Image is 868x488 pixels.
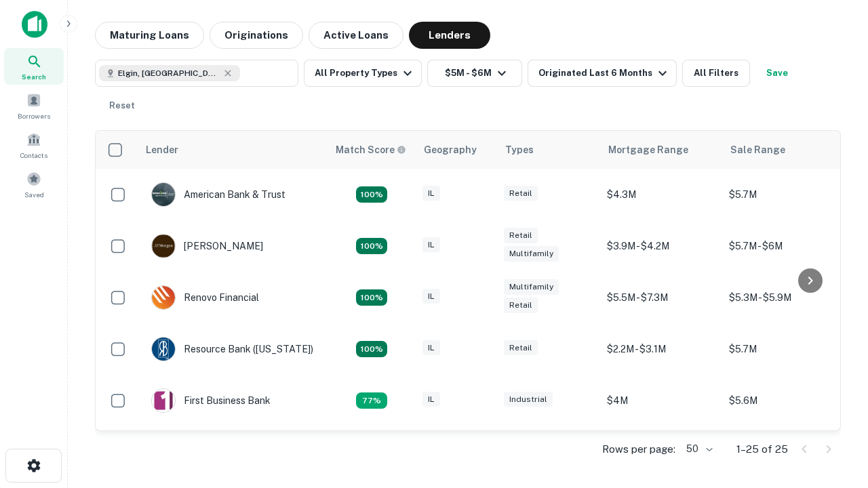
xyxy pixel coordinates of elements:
iframe: Chat Widget [800,336,868,401]
div: Matching Properties: 7, hasApolloMatch: undefined [356,186,387,203]
span: Borrowers [18,110,50,121]
div: IL [422,237,440,253]
span: Search [22,71,46,82]
span: Contacts [20,150,47,161]
button: All Filters [682,60,750,87]
td: $5.7M - $6M [722,220,844,272]
th: Capitalize uses an advanced AI algorithm to match your search with the best lender. The match sco... [328,131,416,169]
span: Elgin, [GEOGRAPHIC_DATA], [GEOGRAPHIC_DATA] [118,67,220,79]
td: $3.9M - $4.2M [600,220,722,272]
button: Active Loans [309,22,403,49]
div: American Bank & Trust [151,182,285,207]
img: picture [152,389,175,412]
td: $5.5M - $7.3M [600,272,722,323]
button: Maturing Loans [95,22,204,49]
img: picture [152,235,175,258]
td: $5.3M - $5.9M [722,272,844,323]
img: capitalize-icon.png [22,11,47,38]
a: Search [4,48,64,85]
div: Sale Range [730,142,785,158]
div: IL [422,392,440,407]
th: Types [497,131,600,169]
img: picture [152,338,175,361]
div: First Business Bank [151,388,271,413]
th: Geography [416,131,497,169]
td: $5.7M [722,323,844,375]
div: Multifamily [504,246,559,262]
td: $4.3M [600,169,722,220]
div: Matching Properties: 4, hasApolloMatch: undefined [356,238,387,254]
div: Renovo Financial [151,285,259,310]
div: Lender [146,142,178,158]
td: $5.1M [722,426,844,478]
button: Reset [100,92,144,119]
th: Mortgage Range [600,131,722,169]
div: Geography [424,142,477,158]
div: IL [422,289,440,304]
button: $5M - $6M [427,60,522,87]
a: Contacts [4,127,64,163]
span: Saved [24,189,44,200]
td: $2.2M - $3.1M [600,323,722,375]
th: Sale Range [722,131,844,169]
div: Matching Properties: 4, hasApolloMatch: undefined [356,341,387,357]
button: All Property Types [304,60,422,87]
td: $5.6M [722,375,844,426]
p: Rows per page: [602,441,675,457]
div: Resource Bank ([US_STATE]) [151,337,313,361]
div: Matching Properties: 4, hasApolloMatch: undefined [356,289,387,306]
div: Matching Properties: 3, hasApolloMatch: undefined [356,392,387,409]
div: Retail [504,340,538,356]
div: [PERSON_NAME] [151,234,263,258]
p: 1–25 of 25 [736,441,788,457]
img: picture [152,286,175,309]
div: IL [422,186,440,201]
div: Retail [504,228,538,243]
div: Retail [504,186,538,201]
td: $5.7M [722,169,844,220]
button: Originations [210,22,303,49]
td: $3.1M [600,426,722,478]
div: Originated Last 6 Months [538,65,671,81]
div: Capitalize uses an advanced AI algorithm to match your search with the best lender. The match sco... [336,142,406,157]
div: IL [422,340,440,356]
div: Industrial [504,392,553,407]
button: Lenders [409,22,490,49]
td: $4M [600,375,722,426]
div: Types [505,142,534,158]
img: picture [152,183,175,206]
h6: Match Score [336,142,403,157]
div: Retail [504,298,538,313]
div: Multifamily [504,279,559,295]
div: Mortgage Range [608,142,688,158]
a: Saved [4,166,64,203]
div: 50 [681,439,715,459]
button: Originated Last 6 Months [528,60,677,87]
button: Save your search to get updates of matches that match your search criteria. [755,60,799,87]
th: Lender [138,131,328,169]
a: Borrowers [4,87,64,124]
